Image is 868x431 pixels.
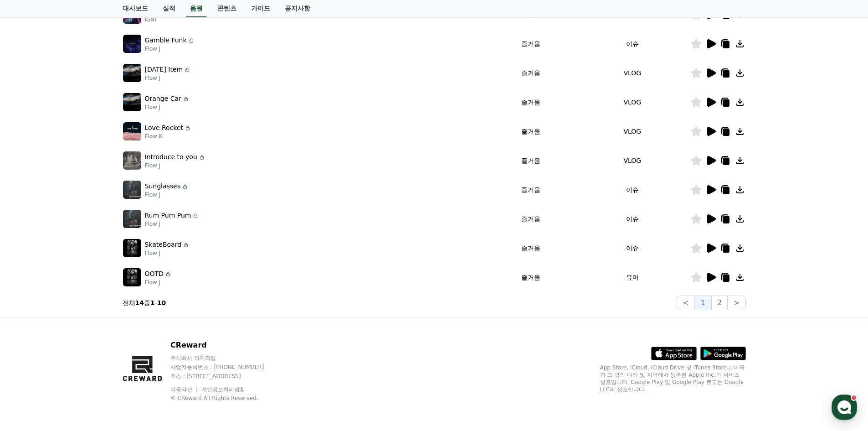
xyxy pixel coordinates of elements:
[487,234,575,263] td: 즐거움
[145,191,189,198] p: Flow J
[118,289,175,312] a: 설정
[575,175,690,204] td: 이슈
[575,88,690,117] td: VLOG
[170,395,282,402] p: © CReward All Rights Reserved.
[677,296,694,310] button: <
[487,88,575,117] td: 즐거움
[201,386,245,393] a: 개인정보처리방침
[145,94,181,104] p: Orange Car
[123,210,141,228] img: music
[83,303,94,311] span: 대화
[575,117,690,146] td: VLOG
[123,268,141,286] img: music
[170,363,282,371] p: 사업자등록번호 : [PHONE_NUMBER]
[3,289,60,312] a: 홈
[575,58,690,88] td: VLOG
[487,263,575,292] td: 즐거움
[487,29,575,58] td: 즐거움
[150,299,155,306] strong: 1
[711,296,728,310] button: 2
[487,204,575,234] td: 즐거움
[145,65,183,74] p: [DATE] Item
[145,104,190,111] p: Flow J
[145,279,172,286] p: Flow J
[487,58,575,88] td: 즐거움
[145,45,195,52] p: Flow J
[123,239,141,257] img: music
[695,296,711,310] button: 1
[123,298,166,307] p: 전체 중 -
[123,122,141,140] img: music
[487,117,575,146] td: 즐거움
[600,364,746,393] p: App Store, iCloud, iCloud Drive 및 iTunes Store는 미국과 그 밖의 나라 및 지역에서 등록된 Apple Inc.의 서비스 상표입니다. Goo...
[145,182,180,191] p: Sunglasses
[575,263,690,292] td: 유머
[145,220,200,228] p: Flow J
[487,146,575,175] td: 즐거움
[145,162,205,169] p: Flow J
[145,240,182,249] p: SkateBoard
[123,151,141,170] img: music
[135,299,144,306] strong: 14
[145,123,184,133] p: Love Rocket
[170,340,282,351] p: CReward
[145,269,164,279] p: OOTD
[170,354,282,362] p: 주식회사 와이피랩
[141,303,152,310] span: 설정
[145,133,192,140] p: Flow K
[145,16,176,23] p: IGNI
[123,181,141,199] img: music
[170,373,282,380] p: 주소 : [STREET_ADDRESS]
[575,234,690,263] td: 이슈
[123,35,141,53] img: music
[487,175,575,204] td: 즐거움
[145,211,191,220] p: Rum Pum Pum
[145,249,190,257] p: Flow J
[575,204,690,234] td: 이슈
[575,29,690,58] td: 이슈
[145,36,187,45] p: Gamble Funk
[29,303,34,310] span: 홈
[123,64,141,82] img: music
[145,152,197,162] p: Introduce to you
[157,299,166,306] strong: 10
[145,74,191,82] p: Flow J
[170,386,199,393] a: 이용약관
[575,146,690,175] td: VLOG
[728,296,745,310] button: >
[123,93,141,111] img: music
[60,289,118,312] a: 대화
